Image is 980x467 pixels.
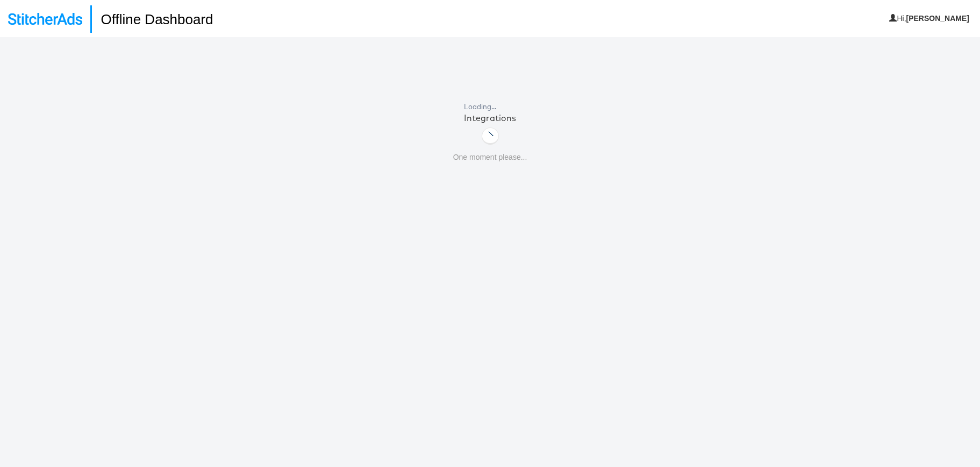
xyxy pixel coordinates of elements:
p: One moment please... [453,152,527,163]
h1: Offline Dashboard [90,5,213,33]
b: [PERSON_NAME] [906,14,969,23]
div: Integrations [464,112,516,124]
img: StitcherAds [8,13,82,25]
div: Loading... [464,102,516,112]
